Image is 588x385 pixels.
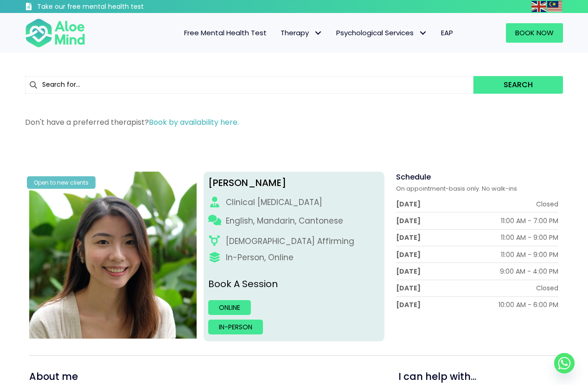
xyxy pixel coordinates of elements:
div: Closed [536,199,558,209]
a: TherapyTherapy: submenu [274,23,329,43]
p: Book A Session [208,277,380,291]
img: Peggy Clin Psych [29,172,196,339]
div: [DATE] [396,267,421,276]
div: [DATE] [396,216,421,225]
input: Search for... [25,76,473,94]
a: English [531,1,547,12]
span: Therapy: submenu [311,26,325,40]
span: About me [29,370,78,383]
div: 10:00 AM - 6:00 PM [499,300,558,309]
img: Aloe mind Logo [25,18,85,48]
img: ms [547,1,562,12]
a: Book by availability here. [149,117,239,128]
a: Psychological ServicesPsychological Services: submenu [329,23,434,43]
a: Malay [547,1,563,12]
p: Don't have a preferred therapist? [25,117,563,128]
h3: Take our free mental health test [37,2,193,12]
div: [DATE] [396,283,421,293]
a: In-person [208,320,263,334]
span: Psychological Services: submenu [416,26,429,40]
div: 11:00 AM - 7:00 PM [501,216,558,225]
div: [PERSON_NAME] [208,176,380,190]
span: Therapy [281,28,322,38]
span: EAP [441,28,453,38]
a: Book Now [506,23,563,43]
div: [DATE] [396,199,421,209]
div: Closed [536,283,558,293]
div: [DEMOGRAPHIC_DATA] Affirming [226,236,354,247]
a: Take our free mental health test [25,2,193,13]
div: Clinical [MEDICAL_DATA] [226,197,322,208]
nav: Menu [97,23,460,43]
div: [DATE] [396,250,421,259]
div: Open to new clients [27,176,96,189]
div: 11:00 AM - 9:00 PM [501,250,558,259]
div: In-Person, Online [226,252,294,263]
a: Whatsapp [554,353,575,373]
p: English, Mandarin, Cantonese [226,215,343,227]
div: [DATE] [396,233,421,242]
span: Psychological Services [336,28,427,38]
span: Schedule [396,172,431,182]
button: Search [473,76,563,94]
div: 9:00 AM - 4:00 PM [500,267,558,276]
span: I can help with... [398,370,476,383]
span: Book Now [515,28,554,38]
img: en [531,1,546,12]
span: Free Mental Health Test [184,28,267,38]
div: 11:00 AM - 9:00 PM [501,233,558,242]
a: EAP [434,23,460,43]
div: [DATE] [396,300,421,309]
a: Free Mental Health Test [177,23,274,43]
span: On appointment-basis only. No walk-ins [396,184,517,193]
a: Online [208,300,251,315]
